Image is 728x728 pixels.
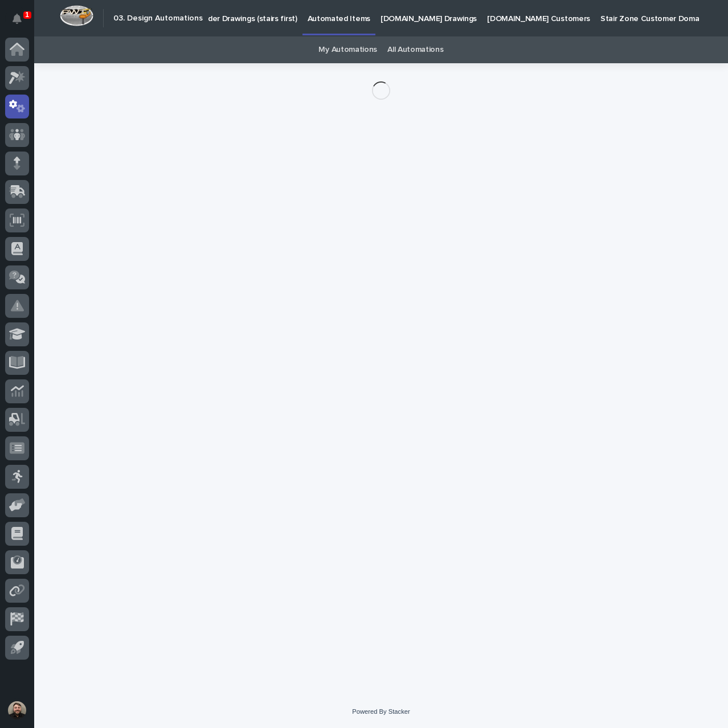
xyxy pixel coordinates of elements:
[113,14,203,23] h2: 03. Design Automations
[318,36,377,63] a: My Automations
[352,708,410,715] a: Powered By Stacker
[387,36,443,63] a: All Automations
[25,11,29,19] p: 1
[5,698,29,722] button: users-avatar
[60,5,93,26] img: Workspace Logo
[14,14,29,32] div: Notifications1
[5,7,29,31] button: Notifications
